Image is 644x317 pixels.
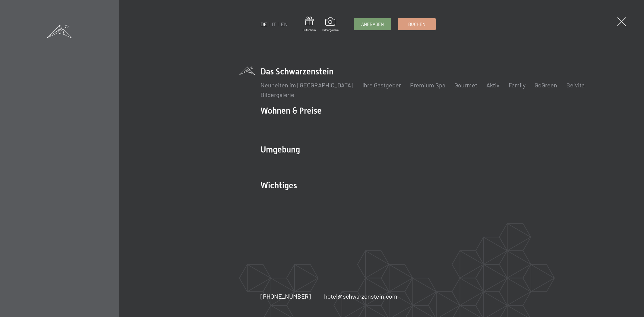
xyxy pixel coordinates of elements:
[398,18,435,30] a: Buchen
[260,81,353,89] a: Neuheiten im [GEOGRAPHIC_DATA]
[354,18,391,30] a: Anfragen
[410,81,445,89] a: Premium Spa
[303,28,316,32] span: Gutschein
[322,17,339,32] a: Bildergalerie
[260,91,294,98] a: Bildergalerie
[454,81,477,89] a: Gourmet
[260,292,311,300] a: [PHONE_NUMBER]
[322,28,339,32] span: Bildergalerie
[486,81,500,89] a: Aktiv
[303,17,316,32] a: Gutschein
[535,81,557,89] a: GoGreen
[272,21,276,27] a: IT
[260,293,311,300] span: [PHONE_NUMBER]
[260,21,267,27] a: DE
[509,81,526,89] a: Family
[324,292,397,300] a: hotel@schwarzenstein.com
[408,21,425,27] span: Buchen
[26,66,211,251] img: Wellnesshotel Südtirol SCHWARZENSTEIN - Wellnessurlaub in den Alpen, Wandern und Wellness
[566,81,585,89] a: Belvita
[362,81,401,89] a: Ihre Gastgeber
[281,21,288,27] a: EN
[361,21,384,27] span: Anfragen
